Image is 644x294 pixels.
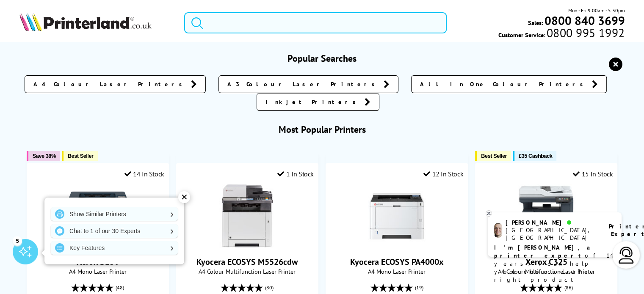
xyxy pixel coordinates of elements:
span: Best Seller [481,153,507,159]
b: 0800 840 3699 [544,13,625,28]
img: Kyocera ECOSYS PA4000x [365,184,428,248]
span: Save 38% [33,153,56,159]
a: All In One Colour Printers [411,75,607,93]
a: 0800 840 3699 [543,16,625,25]
span: Inkjet Printers [265,98,360,106]
span: A4 Colour Multifunction Laser Printer [181,267,314,275]
button: Best Seller [62,151,98,161]
div: ✕ [178,191,190,203]
span: Sales: [528,19,543,27]
a: Kyocera ECOSYS M5526cdw [216,241,279,250]
span: £35 Cashback [519,153,552,159]
a: Kyocera ECOSYS PA4000x [365,241,428,250]
a: Printerland Logo [19,13,174,33]
div: 1 In Stock [277,170,314,178]
img: ashley-livechat.png [494,223,502,238]
span: Best Seller [68,153,94,159]
button: Save 38% [27,151,60,161]
b: I'm [PERSON_NAME], a printer expert [494,244,593,259]
div: 15 In Stock [573,170,613,178]
a: A3 Colour Laser Printers [218,75,398,93]
span: All In One Colour Printers [420,80,588,88]
img: Xerox B230 [66,184,130,248]
a: Kyocera ECOSYS M5526cdw [196,256,298,267]
img: Printerland Logo [19,13,152,31]
img: Kyocera ECOSYS M5526cdw [216,184,279,248]
span: A4 Mono Laser Printer [31,267,164,275]
span: Customer Service: [498,29,625,39]
input: Search product or brand [184,12,447,33]
img: user-headset-light.svg [618,247,635,264]
button: Best Seller [475,151,511,161]
span: A4 Colour Laser Printers [33,80,187,88]
a: Chat to 1 of our 30 Experts [51,224,178,238]
h3: Popular Searches [19,52,625,64]
span: A4 Colour Multifunction Laser Printer [480,267,613,275]
span: 0800 995 1992 [545,29,625,37]
div: 14 In Stock [124,170,164,178]
div: [GEOGRAPHIC_DATA], [GEOGRAPHIC_DATA] [506,226,598,242]
p: of 14 years! I can help you choose the right product [494,244,615,284]
button: £35 Cashback [513,151,556,161]
h3: Most Popular Printers [19,124,625,135]
span: A3 Colour Laser Printers [227,80,379,88]
span: Mon - Fri 9:00am - 5:30pm [568,6,625,14]
a: Show Similar Printers [51,207,178,221]
span: A4 Mono Laser Printer [330,267,463,275]
a: A4 Colour Laser Printers [25,75,206,93]
a: Kyocera ECOSYS PA4000x [350,256,444,267]
div: [PERSON_NAME] [506,219,598,226]
a: Key Features [51,241,178,255]
div: 12 In Stock [423,170,463,178]
img: Xerox C325 [514,184,578,248]
a: Inkjet Printers [257,93,379,111]
div: 5 [13,236,22,245]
